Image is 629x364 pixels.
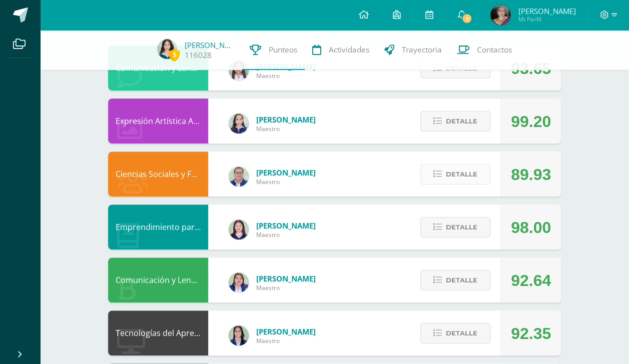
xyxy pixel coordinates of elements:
span: [PERSON_NAME] [256,273,316,283]
div: 99.20 [511,99,551,144]
img: acecb51a315cac2de2e3deefdb732c9f.png [229,60,249,80]
img: 7489ccb779e23ff9f2c3e89c21f82ed0.png [229,325,249,345]
span: Actividades [329,44,369,55]
img: a452c7054714546f759a1a740f2e8572.png [229,219,249,239]
img: 360951c6672e02766e5b7d72674f168c.png [229,113,249,133]
span: [PERSON_NAME] [256,167,316,177]
span: Detalle [446,271,477,289]
div: 92.64 [511,258,551,303]
span: [PERSON_NAME] [256,326,316,336]
a: Trayectoria [377,30,449,70]
span: Trayectoria [402,44,442,55]
button: Detalle [420,111,490,131]
div: Ciencias Sociales y Formación Ciudadana [108,151,208,196]
a: 116028 [185,50,212,60]
span: Punteos [269,44,297,55]
span: 1 [461,13,472,24]
span: [PERSON_NAME] [518,6,575,16]
span: 5 [169,48,180,61]
span: [PERSON_NAME] [256,114,316,124]
a: [PERSON_NAME] [185,40,235,50]
a: Contactos [449,30,519,70]
span: Maestro [256,124,316,133]
span: Detalle [446,112,477,130]
span: Contactos [477,44,512,55]
span: Maestro [256,177,316,186]
div: Expresión Artística ARTES PLÁSTICAS [108,98,208,143]
button: Detalle [420,164,490,184]
div: Tecnologías del Aprendizaje y la Comunicación: Computación [108,310,208,355]
button: Detalle [420,323,490,343]
span: Maestro [256,230,316,239]
span: Maestro [256,283,316,292]
span: Mi Perfil [518,15,575,23]
div: Emprendimiento para la Productividad [108,204,208,249]
div: 89.93 [511,152,551,197]
img: 630113e3c11eaf4d2372eacf1d972cf3.png [157,39,177,59]
a: Punteos [242,30,305,70]
span: Detalle [446,165,477,183]
a: Actividades [305,30,377,70]
div: Comunicación y Lenguaje, Idioma Español [108,257,208,302]
span: Maestro [256,336,316,345]
div: 98.00 [511,205,551,250]
span: [PERSON_NAME] [256,220,316,230]
div: 92.35 [511,311,551,356]
span: Detalle [446,324,477,342]
button: Detalle [420,217,490,237]
span: Detalle [446,218,477,236]
span: Maestro [256,71,316,80]
img: c1c1b07ef08c5b34f56a5eb7b3c08b85.png [229,166,249,186]
img: 3a3c8100c5ad4521c7d5a241b3180da3.png [490,5,510,25]
img: 97caf0f34450839a27c93473503a1ec1.png [229,272,249,292]
button: Detalle [420,270,490,290]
